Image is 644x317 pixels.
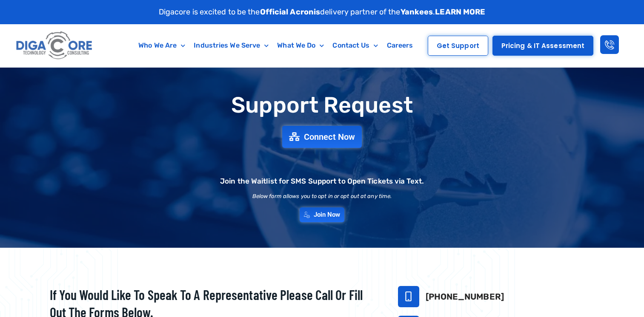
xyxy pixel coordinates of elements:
a: Who We Are [134,36,189,55]
h2: Join the Waitlist for SMS Support to Open Tickets via Text. [220,178,424,185]
span: Join Now [314,212,341,218]
a: Careers [383,36,418,55]
span: Pricing & IT Assessment [501,42,584,49]
a: Industries We Serve [189,36,273,55]
h1: Support Request [29,93,616,117]
p: Digacore is excited to be the delivery partner of the . [159,6,486,18]
span: Get Support [437,42,479,49]
a: 732-646-5725 [398,286,419,307]
a: Pricing & IT Assessment [492,36,593,56]
h2: Below form allows you to opt in or opt out at any time. [252,193,392,199]
a: [PHONE_NUMBER] [426,292,504,302]
a: LEARN MORE [435,7,485,17]
a: Connect Now [282,126,362,148]
nav: Menu [129,36,422,55]
a: Join Now [300,207,345,222]
strong: Official Acronis [260,7,321,17]
span: Connect Now [304,133,355,141]
strong: Yankees [401,7,433,17]
a: What We Do [273,36,328,55]
img: Digacore logo 1 [14,28,95,63]
a: Get Support [428,36,488,56]
a: Contact Us [328,36,382,55]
